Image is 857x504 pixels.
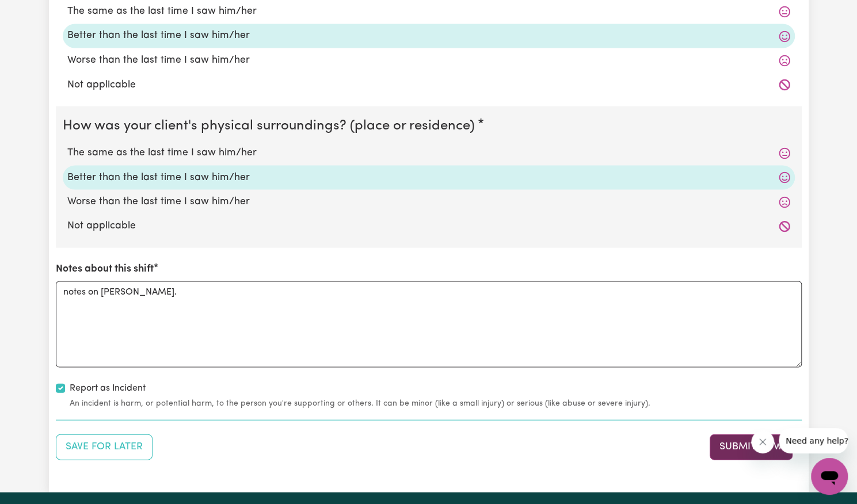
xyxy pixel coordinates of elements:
[63,115,479,136] legend: How was your client's physical surroundings? (place or residence)
[710,434,793,459] button: Submit your job report
[811,458,848,495] iframe: Button to launch messaging window
[7,8,70,17] span: Need any help?
[751,430,774,453] iframe: Close message
[67,145,790,160] label: The same as the last time I saw him/her
[779,428,848,453] iframe: Message from company
[67,77,790,92] label: Not applicable
[67,28,790,43] label: Better than the last time I saw him/her
[56,261,154,276] label: Notes about this shift
[67,4,790,19] label: The same as the last time I saw him/her
[70,397,802,409] small: An incident is harm, or potential harm, to the person you're supporting or others. It can be mino...
[67,52,790,67] label: Worse than the last time I saw him/her
[67,218,790,233] label: Not applicable
[70,381,146,395] label: Report as Incident
[56,281,802,367] textarea: notes on [PERSON_NAME].
[56,434,153,459] button: Save your job report
[67,194,790,209] label: Worse than the last time I saw him/her
[67,170,790,185] label: Better than the last time I saw him/her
